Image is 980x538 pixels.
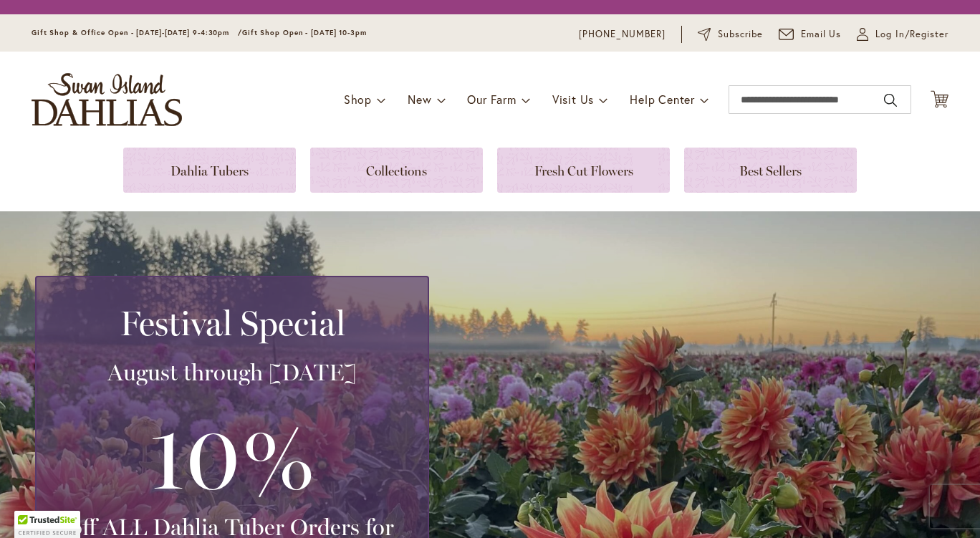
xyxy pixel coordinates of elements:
span: Help Center [630,92,695,107]
h3: 10% [54,401,410,513]
span: Our Farm [467,92,516,107]
span: Gift Shop & Office Open - [DATE]-[DATE] 9-4:30pm / [32,28,242,37]
button: Search [884,89,897,112]
span: Gift Shop Open - [DATE] 10-3pm [242,28,367,37]
a: Email Us [779,27,842,42]
h3: August through [DATE] [54,358,410,387]
span: Log In/Register [875,27,948,42]
a: Subscribe [698,27,763,42]
span: Email Us [801,27,842,42]
span: New [408,92,431,107]
a: [PHONE_NUMBER] [579,27,666,42]
span: Visit Us [552,92,594,107]
span: Subscribe [718,27,763,42]
h2: Festival Special [54,303,410,343]
a: store logo [32,73,182,126]
span: Shop [344,92,372,107]
a: Log In/Register [857,27,948,42]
